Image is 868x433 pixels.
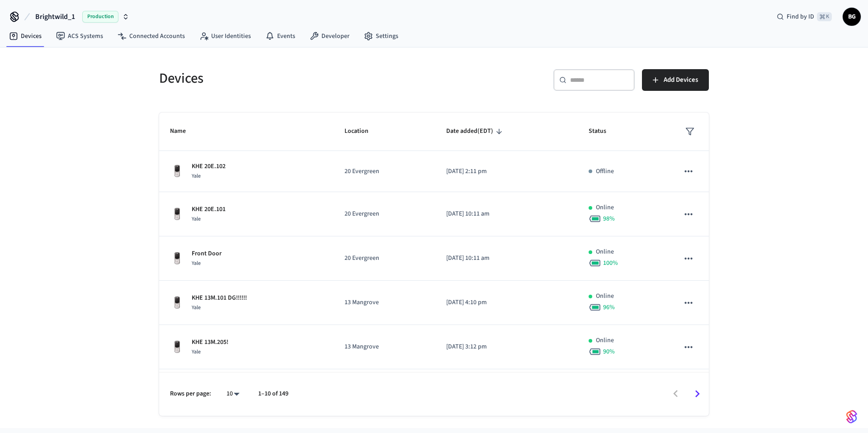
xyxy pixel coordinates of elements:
span: Production [82,11,118,23]
span: 90 % [603,347,615,356]
img: Yale Assure Touchscreen Wifi Smart Lock, Satin Nickel, Front [170,207,184,221]
span: Brightwild_1 [35,11,75,22]
span: Yale [192,172,201,180]
p: [DATE] 4:10 pm [446,298,567,307]
span: Yale [192,215,201,223]
span: 96 % [603,303,615,312]
a: User Identities [192,28,258,44]
img: Yale Assure Touchscreen Wifi Smart Lock, Satin Nickel, Front [170,340,184,354]
button: Add Devices [642,69,709,91]
div: 10 [222,387,244,400]
span: Location [344,124,380,138]
p: Offline [596,167,614,176]
a: ACS Systems [49,28,110,44]
p: [DATE] 2:11 pm [446,167,567,176]
p: KHE 13M.205! [192,338,228,347]
p: KHE 20E.102 [192,162,226,171]
img: Yale Assure Touchscreen Wifi Smart Lock, Satin Nickel, Front [170,164,184,179]
a: Events [258,28,302,44]
a: Developer [302,28,357,44]
p: 20 Evergreen [344,254,425,263]
p: [DATE] 10:11 am [446,209,567,219]
span: Yale [192,259,201,267]
a: Settings [357,28,406,44]
p: Online [596,247,614,257]
p: Front Door [192,249,222,259]
button: BG [843,8,861,26]
span: Date added(EDT) [446,124,505,138]
span: 100 % [603,259,618,268]
span: 98 % [603,214,615,223]
span: Status [589,124,618,138]
span: Find by ID [787,12,814,21]
p: KHE 20E.101 [192,205,226,214]
p: Rows per page: [170,389,211,399]
p: 13 Mangrove [344,342,425,352]
span: Yale [192,304,201,311]
p: [DATE] 10:11 am [446,254,567,263]
h5: Devices [159,69,429,88]
img: SeamLogoGradient.69752ec5.svg [846,409,857,424]
p: Online [596,336,614,345]
p: Online [596,292,614,301]
p: 1–10 of 149 [258,389,288,399]
span: Name [170,124,198,138]
span: Yale [192,348,201,356]
p: 20 Evergreen [344,209,425,219]
a: Devices [2,28,49,44]
span: BG [844,9,860,25]
div: Find by ID⌘ K [769,9,839,25]
img: Yale Assure Touchscreen Wifi Smart Lock, Satin Nickel, Front [170,251,184,266]
p: Online [596,203,614,212]
a: Connected Accounts [110,28,192,44]
p: [DATE] 3:12 pm [446,342,567,352]
p: 20 Evergreen [344,167,425,176]
span: ⌘ K [817,12,832,21]
p: KHE 13M.101 DG!!!!!! [192,293,247,303]
span: Add Devices [664,74,698,86]
img: Yale Assure Touchscreen Wifi Smart Lock, Satin Nickel, Front [170,296,184,310]
button: Go to next page [687,383,708,405]
p: 13 Mangrove [344,298,425,307]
